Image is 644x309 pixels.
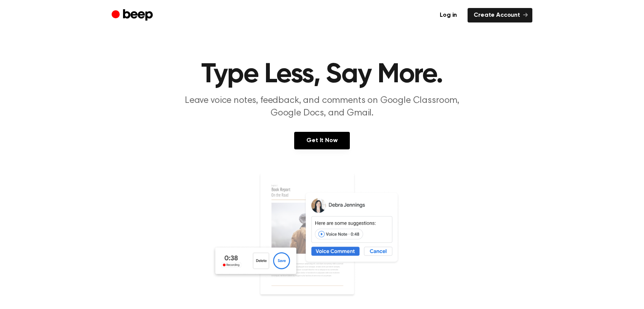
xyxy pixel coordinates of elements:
[127,61,517,88] h1: Type Less, Say More.
[176,94,468,120] p: Leave voice notes, feedback, and comments on Google Classroom, Google Docs, and Gmail.
[468,8,532,22] a: Create Account
[294,132,349,149] a: Get It Now
[112,8,155,23] a: Beep
[434,8,463,22] a: Log in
